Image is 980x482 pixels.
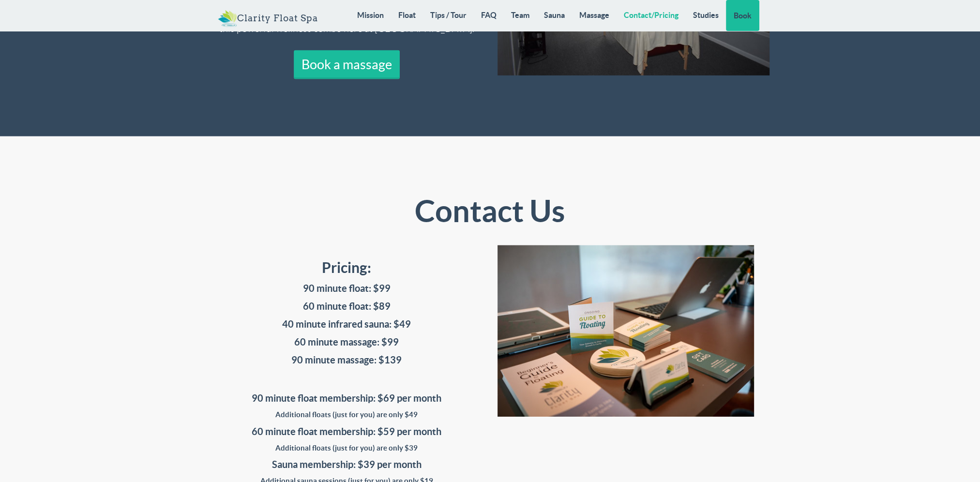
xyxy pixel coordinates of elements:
[211,444,483,452] h5: Additional floats (just for you) are only $39
[211,411,483,419] h5: Additional floats (just for you) are only $49
[211,426,483,437] h4: 60 minute float membership: $59 per month
[211,301,483,312] h4: 60 minute float: $89
[354,195,626,228] h2: Contact Us
[211,355,483,365] h4: 90 minute massage: $139
[211,319,483,330] h4: 40 minute infrared sauna: $49
[211,260,483,276] h3: Pricing:
[211,337,483,347] h4: 60 minute massage: $99
[211,393,483,404] h4: 90 minute float membership: $69 per month
[294,50,400,79] a: Book a massage
[211,459,483,470] h4: Sauna membership: $39 per month
[211,283,483,294] h4: 90 minute float: $99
